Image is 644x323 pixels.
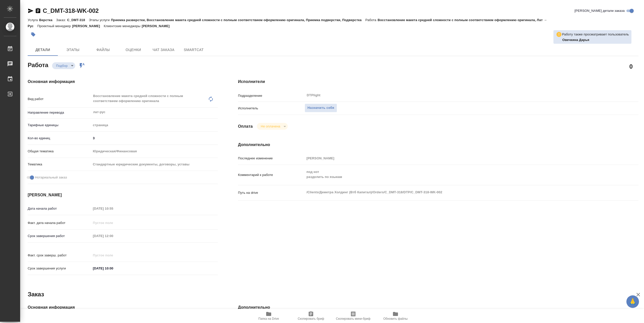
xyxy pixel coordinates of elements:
span: Папка на Drive [258,317,279,320]
span: Этапы [61,47,85,53]
span: Обновить файлы [383,317,408,320]
p: Вид работ [28,97,91,102]
p: Овечкина Дарья [562,37,629,42]
p: Срок завершения услуги [28,266,91,271]
button: Обновить файлы [374,309,417,323]
p: Исполнитель [238,106,305,111]
a: C_DMT-318-WK-002 [43,7,99,14]
p: Работу также просматривает пользователь [562,32,629,37]
h4: Дополнительно [238,142,638,148]
span: Назначить себя [307,105,334,111]
span: Скопировать мини-бриф [336,317,370,320]
p: Факт. срок заверш. работ [28,253,91,258]
input: Пустое поле [91,232,135,240]
p: Клиентские менеджеры [104,24,142,28]
p: Услуга [28,18,39,22]
p: Этапы услуги [89,18,111,22]
p: Подразделение [238,93,305,98]
p: Заказ: [56,18,67,22]
span: Файлы [91,47,115,53]
p: Срок завершения работ [28,234,91,239]
p: Путь на drive [238,190,305,195]
input: Пустое поле [305,155,605,162]
h4: Дополнительно [238,304,638,310]
h4: Основная информация [28,304,218,310]
span: [PERSON_NAME] детали заказа [575,8,625,13]
h2: Работа [28,60,48,69]
p: Последнее изменение [238,156,305,161]
button: Скопировать ссылку [35,8,41,14]
h4: Основная информация [28,79,218,85]
textarea: /Clients/Деметра Холдинг (Втб Капитал)/Orders/C_DMT-318/DTP/C_DMT-318-WK-002 [305,188,605,197]
p: Факт. дата начала работ [28,220,91,225]
div: Подбор [52,62,75,69]
button: Подбор [55,64,69,68]
input: Пустое поле [91,219,135,226]
input: Пустое поле [91,252,135,259]
span: Скопировать бриф [298,317,324,320]
span: Чат заказа [151,47,176,53]
p: Тематика [28,162,91,167]
b: Овечкина Дарья [562,38,589,42]
div: страница [91,121,218,129]
p: Комментарий к работе [238,172,305,177]
p: Дата начала работ [28,206,91,211]
button: 🙏 [626,295,639,308]
h4: [PERSON_NAME] [28,192,218,198]
p: Верстка [39,18,56,22]
span: Оценки [121,47,145,53]
button: Скопировать мини-бриф [332,309,374,323]
button: Назначить себя [305,104,337,112]
p: Направление перевода [28,110,91,115]
p: Приемка разверстки, Восстановление макета средней сложности с полным соответствием оформлению ори... [111,18,365,22]
div: Юридическая/Финансовая [91,147,218,156]
h4: Оплата [238,123,253,129]
button: Скопировать ссылку для ЯМессенджера [28,8,34,14]
button: Не оплачена [259,124,282,128]
span: Нотариальный заказ [35,175,67,180]
p: Работа [365,18,378,22]
p: Тарифные единицы [28,123,91,128]
input: ✎ Введи что-нибудь [91,265,135,272]
p: Общая тематика [28,149,91,154]
h2: Заказ [28,290,44,298]
p: [PERSON_NAME] [142,24,173,28]
button: Добавить тэг [28,29,39,40]
p: [PERSON_NAME] [72,24,104,28]
span: Детали [31,47,55,53]
div: Подбор [257,123,288,130]
input: Пустое поле [91,205,135,212]
button: Папка на Drive [248,309,290,323]
input: ✎ Введи что-нибудь [91,134,218,142]
h4: Исполнители [238,79,638,85]
span: SmartCat [182,47,206,53]
h2: 0 [629,62,633,71]
span: 🙏 [628,296,637,307]
p: Кол-во единиц [28,136,91,141]
p: C_DMT-318 [67,18,89,22]
textarea: под нот разделить по языкам [305,168,605,181]
p: Проектный менеджер [37,24,72,28]
div: Стандартные юридические документы, договоры, уставы [91,160,218,169]
button: Скопировать бриф [290,309,332,323]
